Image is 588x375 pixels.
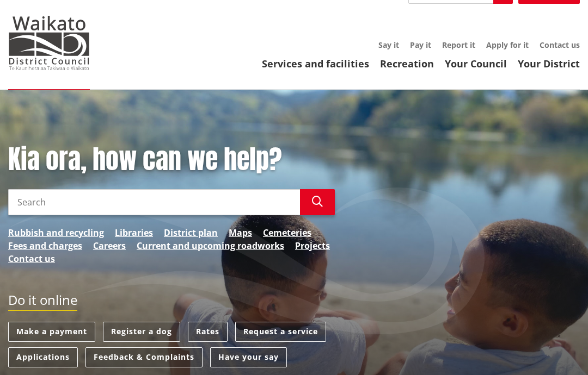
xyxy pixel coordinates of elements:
a: Make a payment [8,322,95,342]
a: Services and facilities [262,57,369,70]
a: Your District [518,57,580,70]
a: Projects [295,239,330,252]
a: Rubbish and recycling [8,226,104,239]
a: Have your say [210,347,287,367]
a: Pay it [410,40,431,50]
a: Applications [8,347,78,367]
a: District plan [164,226,218,239]
a: Your Council [445,57,507,70]
a: Apply for it [486,40,529,50]
a: Libraries [115,226,153,239]
a: Fees and charges [8,239,82,252]
h1: Kia ora, how can we help? [8,144,335,176]
input: Search input [8,189,300,215]
a: Contact us [8,252,55,265]
h2: Do it online [8,292,77,311]
a: Register a dog [103,322,180,342]
a: Rates [188,322,228,342]
a: Say it [378,40,399,50]
img: Waikato District Council - Te Kaunihera aa Takiwaa o Waikato [8,16,90,70]
a: Maps [229,226,252,239]
a: Feedback & Complaints [85,347,203,367]
a: Contact us [540,40,580,50]
a: Recreation [380,57,434,70]
a: Current and upcoming roadworks [137,239,284,252]
a: Careers [93,239,126,252]
a: Request a service [235,322,326,342]
iframe: Messenger Launcher [538,329,577,368]
a: Cemeteries [263,226,311,239]
a: Report it [442,40,475,50]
